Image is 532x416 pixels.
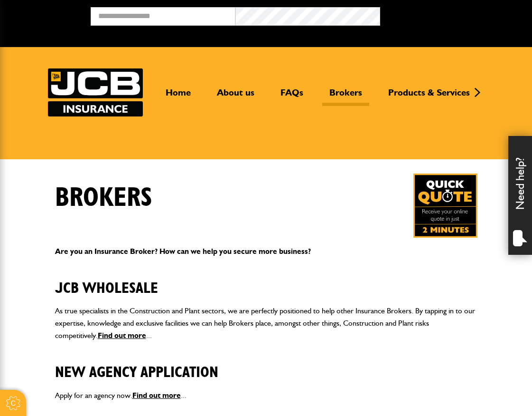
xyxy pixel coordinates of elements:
[380,7,525,22] button: Broker Login
[55,389,477,402] p: Apply for an agency now. ...
[413,174,477,238] img: Quick Quote
[273,87,310,106] a: FAQs
[508,136,532,255] div: Need help?
[159,87,198,106] a: Home
[55,265,477,297] h2: JCB Wholesale
[55,305,477,341] p: As true specialists in the Construction and Plant sectors, we are perfectly positioned to help ot...
[98,331,146,340] a: Find out more
[55,245,477,258] p: Are you an Insurance Broker? How can we help you secure more business?
[55,182,152,214] h1: Brokers
[132,391,181,400] a: Find out more
[55,349,477,381] h2: New Agency Application
[413,174,477,238] a: Get your insurance quote in just 2-minutes
[381,87,477,106] a: Products & Services
[48,68,143,116] a: JCB Insurance Services
[210,87,261,106] a: About us
[322,87,369,106] a: Brokers
[48,68,143,116] img: JCB Insurance Services logo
